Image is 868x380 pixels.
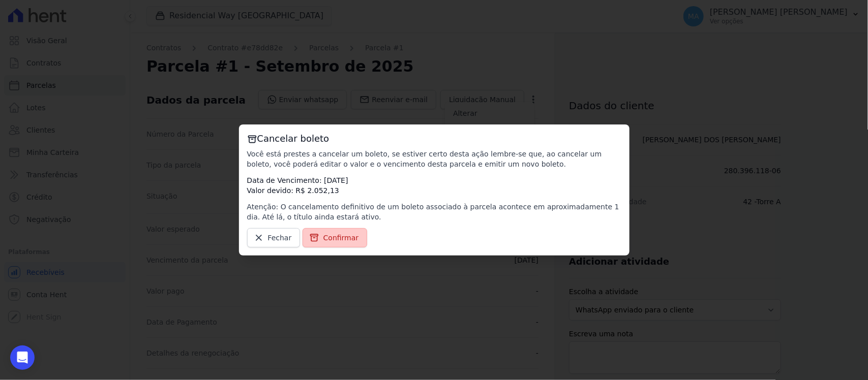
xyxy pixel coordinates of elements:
[247,228,301,247] a: Fechar
[303,228,368,247] a: Confirmar
[268,233,292,243] span: Fechar
[247,149,621,169] p: Você está prestes a cancelar um boleto, se estiver certo desta ação lembre-se que, ao cancelar um...
[247,202,621,222] p: Atenção: O cancelamento definitivo de um boleto associado à parcela acontece em aproximadamente 1...
[247,175,621,196] p: Data de Vencimento: [DATE] Valor devido: R$ 2.052,13
[247,133,621,145] h3: Cancelar boleto
[10,345,35,370] div: Open Intercom Messenger
[323,233,359,243] span: Confirmar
